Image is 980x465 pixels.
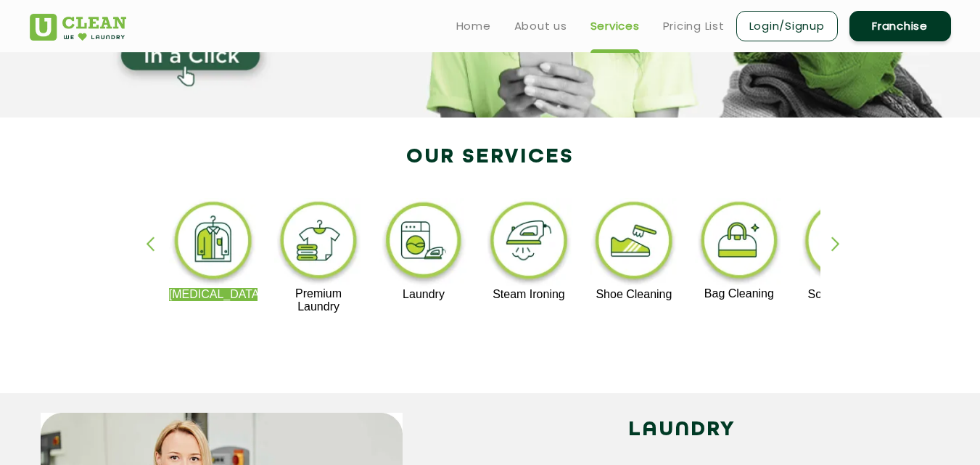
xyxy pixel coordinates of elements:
[485,198,574,288] img: steam_ironing_11zon.webp
[456,17,491,35] a: Home
[30,14,126,41] img: UClean Laundry and Dry Cleaning
[169,198,258,288] img: dry_cleaning_11zon.webp
[379,198,469,288] img: laundry_cleaning_11zon.webp
[379,288,469,301] p: Laundry
[663,17,725,35] a: Pricing List
[590,288,679,301] p: Shoe Cleaning
[799,198,889,288] img: sofa_cleaning_11zon.webp
[590,198,679,288] img: shoe_cleaning_11zon.webp
[514,17,567,35] a: About us
[274,287,363,313] p: Premium Laundry
[274,198,363,287] img: premium_laundry_cleaning_11zon.webp
[424,413,940,448] h2: LAUNDRY
[799,288,889,301] p: Sofa Cleaning
[590,17,640,35] a: Services
[485,288,574,301] p: Steam Ironing
[736,11,838,41] a: Login/Signup
[695,287,784,300] p: Bag Cleaning
[169,288,258,301] p: [MEDICAL_DATA]
[849,11,951,41] a: Franchise
[695,198,784,287] img: bag_cleaning_11zon.webp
